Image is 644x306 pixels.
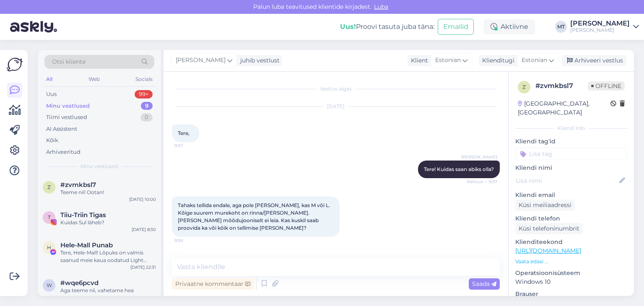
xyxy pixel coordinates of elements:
[522,56,547,65] span: Estonian
[46,136,58,145] div: Kõik
[174,237,206,244] span: 9:58
[46,102,90,110] div: Minu vestlused
[46,148,80,156] div: Arhiveeritud
[60,287,156,302] div: Aga teeme nii, vahetame hea meelega M jaki S suuruse vastu.
[535,81,588,91] div: # zvmkbsl7
[518,99,610,117] div: [GEOGRAPHIC_DATA], [GEOGRAPHIC_DATA]
[515,238,627,246] p: Klienditeekond
[515,191,627,200] p: Kliendi email
[48,214,51,220] span: T
[60,249,156,264] div: Tere, Hele-Mall! Lõpuks on valmis saanud meie kaua oodatud Light jakid ja nende hulgas ka neoonko...
[479,56,514,65] div: Klienditugi
[46,113,87,122] div: Tiimi vestlused
[172,278,254,290] div: Privaatne kommentaar
[570,20,630,27] div: [PERSON_NAME]
[588,81,625,91] span: Offline
[515,223,583,234] div: Küsi telefoninumbrit
[562,55,626,66] div: Arhiveeri vestlus
[47,244,51,251] span: H
[46,125,77,133] div: AI Assistent
[515,290,627,298] p: Brauser
[340,22,434,32] div: Proovi tasuta juba täna:
[340,23,356,31] b: Uus!
[371,3,391,10] span: Luba
[135,90,153,99] div: 99+
[47,184,51,190] span: z
[484,19,535,34] div: Aktiivne
[178,202,331,231] span: Tahaks tellida endale, aga pole [PERSON_NAME], kas M või L. Kõige suurem murekoht on rinna/[PERSO...
[60,279,99,287] span: #wqe6pcvd
[515,214,627,223] p: Kliendi telefon
[570,20,639,34] a: [PERSON_NAME][PERSON_NAME]
[174,143,206,149] span: 9:57
[47,282,52,288] span: w
[515,258,627,265] p: Vaata edasi ...
[87,74,101,85] div: Web
[472,280,496,288] span: Saada
[132,226,156,233] div: [DATE] 8:30
[44,74,54,85] div: All
[461,154,497,160] span: [PERSON_NAME]
[515,124,627,132] div: Kliendi info
[408,56,428,65] div: Klient
[60,219,156,226] div: Kuidas Sul läheb?
[515,277,627,286] p: Windows 10
[515,269,627,277] p: Operatsioonisüsteem
[424,166,494,172] span: Tere! Kuidas saan abiks olla?
[555,21,567,33] div: MT
[438,19,474,35] button: Emailid
[515,200,575,211] div: Küsi meiliaadressi
[522,84,526,90] span: z
[7,57,23,73] img: Askly Logo
[570,27,630,34] div: [PERSON_NAME]
[515,148,627,160] input: Lisa tag
[237,56,280,65] div: juhib vestlust
[515,163,627,172] p: Kliendi nimi
[515,137,627,146] p: Kliendi tag'id
[172,103,500,110] div: [DATE]
[466,179,497,185] span: Nähtud ✓ 9:57
[60,181,96,189] span: #zvmkbsl7
[141,102,153,110] div: 9
[178,130,190,136] span: Tere,
[60,241,113,249] span: Hele-Mall Punab
[60,189,156,196] div: Teeme nii! Ootan!
[80,163,118,170] span: Minu vestlused
[516,176,618,185] input: Lisa nimi
[134,74,154,85] div: Socials
[176,56,226,65] span: [PERSON_NAME]
[60,211,106,219] span: Tiiu-Triin Tigas
[172,85,500,93] div: Vestlus algas
[46,90,57,99] div: Uus
[129,196,156,202] div: [DATE] 10:00
[52,57,86,66] span: Otsi kliente
[130,264,156,270] div: [DATE] 22:31
[435,56,461,65] span: Estonian
[140,113,153,122] div: 0
[515,247,581,254] a: [URL][DOMAIN_NAME]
